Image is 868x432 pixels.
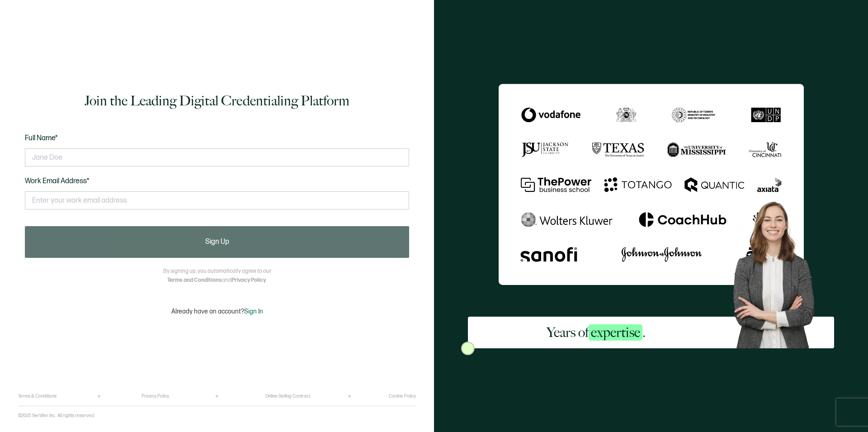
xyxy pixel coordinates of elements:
[389,394,416,399] a: Cookie Policy
[167,277,222,284] a: Terms and Conditions
[142,394,169,399] a: Privacy Policy
[25,226,409,258] button: Sign Up
[85,92,349,110] h1: Join the Leading Digital Credentialing Platform
[265,394,310,399] a: Online Selling Contract
[499,84,804,285] img: Sertifier Signup - Years of <span class="strong-h">expertise</span>.
[205,238,229,246] span: Sign Up
[18,413,95,418] p: ©2025 Sertifier Inc.. All rights reserved.
[244,308,263,315] span: Sign In
[171,308,263,315] p: Already have an account?
[231,277,266,284] a: Privacy Policy
[589,324,642,341] span: expertise
[25,191,409,209] input: Enter your work email address
[25,148,409,166] input: Jane Doe
[25,134,58,142] span: Full Name*
[724,194,834,348] img: Sertifier Signup - Years of <span class="strong-h">expertise</span>. Hero
[25,177,90,185] span: Work Email Address*
[18,394,57,399] a: Terms & Conditions
[163,267,271,285] p: By signing up, you automatically agree to our and .
[547,323,646,342] h2: Years of .
[461,342,475,355] img: Sertifier Signup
